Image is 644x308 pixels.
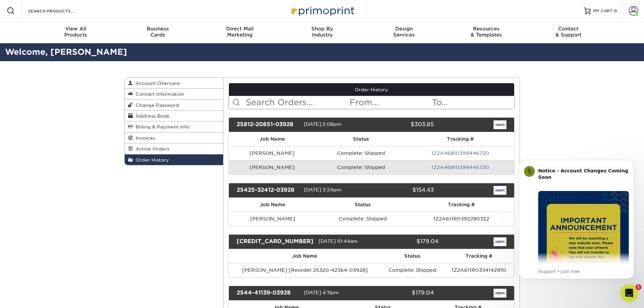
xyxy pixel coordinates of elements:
[125,100,223,111] a: Change Password
[27,7,93,15] input: SEARCH PRODUCTS.....
[245,96,349,109] input: Search Orders...
[133,80,180,86] span: Account Overview
[527,22,610,43] a: Contact& Support
[527,26,610,32] span: Contact
[366,289,439,298] div: $179.04
[593,8,613,14] span: MY CART
[381,249,444,263] th: Status
[229,160,315,174] td: [PERSON_NAME]
[444,263,514,277] td: 1Z2A611R0334142910
[363,22,445,43] a: DesignServices
[229,198,316,212] th: Job Name
[316,212,409,226] td: Complete: Shipped
[527,26,610,38] div: & Support
[304,187,341,192] span: [DATE] 3:24pm
[620,284,638,302] iframe: Intercom live chat
[281,22,363,43] a: Shop ByIndustry
[315,132,407,146] th: Status
[431,165,489,170] a: 1Z2A46810399446730
[494,289,506,298] a: open
[199,26,281,38] div: Marketing
[125,155,223,165] a: Order History
[232,289,304,298] div: 2544-41139-03928
[229,132,315,146] th: Job Name
[494,186,506,195] a: open
[281,26,363,38] div: Industry
[304,290,339,295] span: [DATE] 4:11pm
[232,186,304,195] div: 25425-32412-03928
[445,22,527,43] a: Resources& Templates
[229,83,514,96] a: Order History
[316,198,409,212] th: Status
[125,111,223,121] a: Address Book
[315,160,407,174] td: Complete: Shipped
[409,212,514,226] td: 1Z2A611R0392280322
[125,143,223,154] a: Active Orders
[133,91,184,97] span: Contact Information
[133,113,169,119] span: Address Book
[125,89,223,99] a: Contact Information
[409,198,514,212] th: Tracking #
[229,263,381,277] td: [PERSON_NAME] [Reorder 25320-42364-03928]
[509,150,644,290] iframe: Intercom notifications message
[407,132,514,146] th: Tracking #
[366,120,439,129] div: $303.85
[363,26,445,38] div: Services
[445,26,527,32] span: Resources
[494,237,506,246] a: open
[229,249,381,263] th: Job Name
[133,146,169,151] span: Active Orders
[133,102,179,108] span: Change Password
[281,26,363,32] span: Shop By
[2,287,57,306] iframe: Google Customer Reviews
[117,26,199,32] span: Business
[35,26,117,38] div: Products
[125,133,223,143] a: Invoices
[315,146,407,160] td: Complete: Shipped
[232,120,304,129] div: 25812-20851-03928
[444,249,514,263] th: Tracking #
[117,22,199,43] a: BusinessCards
[288,3,356,18] img: Primoprint
[614,8,617,13] span: 0
[35,22,117,43] a: View AllProducts
[133,124,189,129] span: Billing & Payment Info
[125,78,223,89] a: Account Overview
[35,26,117,32] span: View All
[199,26,281,32] span: Direct Mail
[431,96,514,109] input: To...
[636,284,642,290] span: 1
[232,237,318,246] div: [CREDIT_CARD_NUMBER]
[133,157,169,163] span: Order History
[229,146,315,160] td: [PERSON_NAME]
[125,121,223,132] a: Billing & Payment Info
[349,96,431,109] input: From...
[366,186,439,195] div: $154.43
[199,22,281,43] a: Direct MailMarketing
[381,263,444,277] td: Complete: Shipped
[117,26,199,38] div: Cards
[133,135,155,141] span: Invoices
[431,150,489,156] a: 1Z2A46810399446730
[229,212,316,226] td: [PERSON_NAME]
[318,238,358,244] span: [DATE] 10:44am
[494,120,506,129] a: open
[304,121,341,127] span: [DATE] 2:08pm
[363,26,445,32] span: Design
[445,26,527,38] div: & Templates
[376,237,444,246] div: $179.04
